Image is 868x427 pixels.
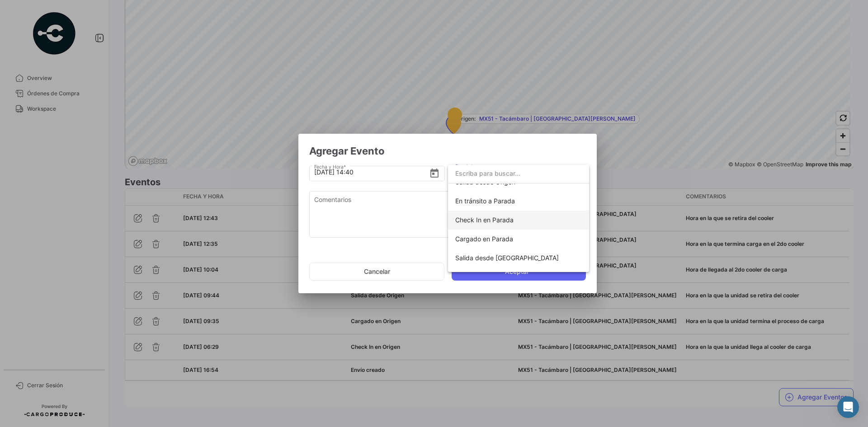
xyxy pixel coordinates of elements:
[455,235,513,243] span: Cargado en Parada
[448,164,589,183] input: dropdown search
[455,178,515,186] span: Salida desde Origen
[455,254,559,262] span: Salida desde Parada
[455,216,514,224] span: Check In en Parada
[837,396,859,418] div: Abrir Intercom Messenger
[455,197,515,205] span: En tránsito a Parada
